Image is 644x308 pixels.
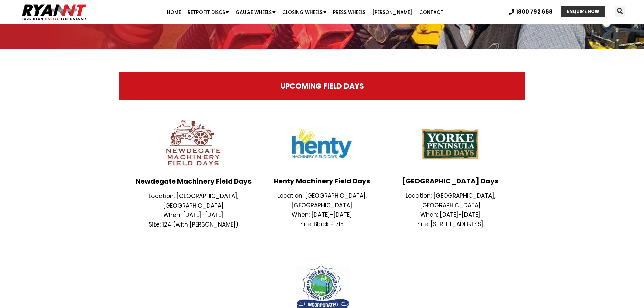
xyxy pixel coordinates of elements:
div: Search [615,6,625,17]
a: Press Wheels [330,5,369,19]
img: YorkePeninsula-FieldDays [416,117,484,171]
p: When: [DATE]-[DATE] [133,210,255,220]
a: ENQUIRE NOW [561,6,605,17]
p: Location: [GEOGRAPHIC_DATA], [GEOGRAPHIC_DATA] [133,191,255,210]
a: Closing Wheels [279,5,330,19]
nav: Menu [125,5,485,19]
h3: Henty Machinery Field Days [261,177,383,184]
h2: UPCOMING FIELD DAYS [133,82,511,90]
p: Site: Block P 715 [261,219,383,229]
img: Ryan NT logo [20,2,88,23]
a: Retrofit Discs [184,5,232,19]
p: Site: 124 (with [PERSON_NAME]) [133,220,255,229]
p: When: [DATE]-[DATE] [389,210,511,219]
p: When: [DATE]-[DATE] [261,210,383,219]
a: Gauge Wheels [232,5,279,19]
a: Home [164,5,184,19]
a: Contact [416,5,447,19]
h3: [GEOGRAPHIC_DATA] Days [389,177,511,184]
a: 1800 792 668 [509,9,553,15]
span: 1800 792 668 [516,9,553,15]
img: Henty Field Days Logo [288,117,356,171]
h3: Newdegate Machinery Field Days [133,178,255,185]
p: Site: [STREET_ADDRESS] [389,219,511,229]
img: Newdegate Field Days Logo [160,117,227,171]
span: ENQUIRE NOW [567,9,599,14]
p: Location: [GEOGRAPHIC_DATA], [GEOGRAPHIC_DATA] [389,191,511,210]
p: Location: [GEOGRAPHIC_DATA], [GEOGRAPHIC_DATA] [261,191,383,210]
a: [PERSON_NAME] [369,5,416,19]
